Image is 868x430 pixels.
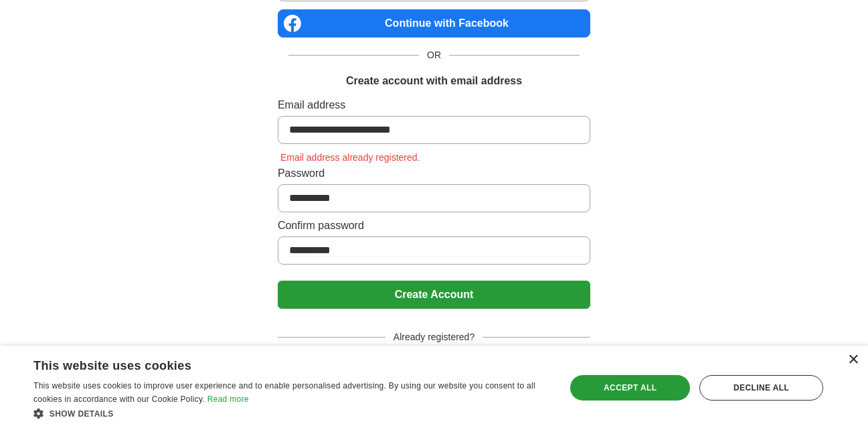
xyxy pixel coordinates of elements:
span: Show details [50,409,114,419]
button: Create Account [278,281,590,309]
label: Email address [278,97,590,113]
div: This website uses cookies [33,354,517,374]
div: Show details [33,407,550,420]
h1: Create account with email address [346,73,522,89]
div: Decline all [699,375,823,401]
div: Close [848,355,858,365]
label: Confirm password [278,218,590,234]
label: Password [278,165,590,182]
a: Read more, opens a new window [207,395,249,404]
span: This website uses cookies to improve user experience and to enable personalised advertising. By u... [33,381,535,404]
span: Already registered? [385,330,483,344]
a: Continue with Facebook [278,9,590,38]
div: Accept all [570,375,690,401]
span: Email address already registered. [278,152,423,163]
span: OR [419,48,449,62]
